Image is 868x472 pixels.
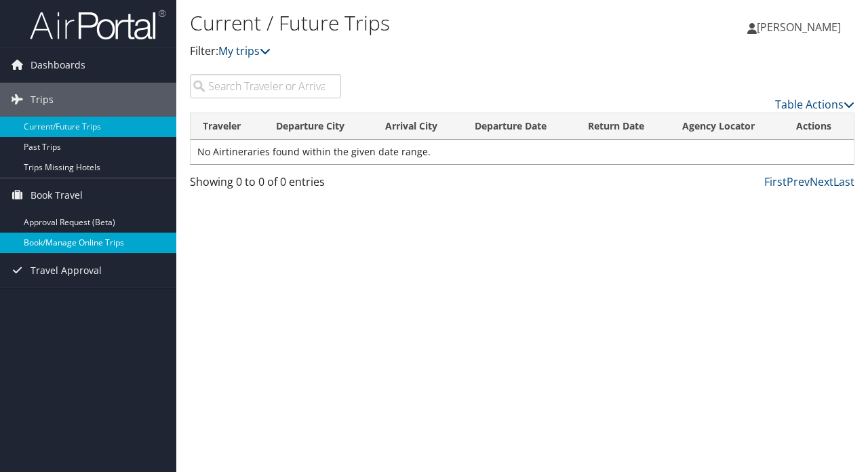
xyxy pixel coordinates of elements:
span: [PERSON_NAME] [757,20,841,35]
span: Trips [31,83,54,117]
a: Last [833,174,854,189]
input: Search Traveler or Arrival City [190,74,341,98]
td: No Airtineraries found within the given date range. [191,140,854,164]
th: Arrival City: activate to sort column ascending [373,113,463,140]
img: airportal-logo.png [30,9,165,41]
a: Next [810,174,833,189]
span: Travel Approval [31,254,102,288]
a: Table Actions [775,97,854,112]
th: Traveler: activate to sort column ascending [191,113,264,140]
div: Showing 0 to 0 of 0 entries [190,174,341,197]
th: Actions [784,113,854,140]
a: [PERSON_NAME] [747,7,854,47]
h1: Current / Future Trips [190,9,633,37]
span: Book Travel [31,178,83,212]
th: Agency Locator: activate to sort column ascending [670,113,784,140]
span: Dashboards [31,48,85,82]
a: First [764,174,787,189]
th: Departure Date: activate to sort column descending [462,113,576,140]
th: Departure City: activate to sort column ascending [264,113,373,140]
p: Filter: [190,43,633,60]
a: Prev [787,174,810,189]
a: My trips [218,43,271,58]
th: Return Date: activate to sort column ascending [576,113,671,140]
